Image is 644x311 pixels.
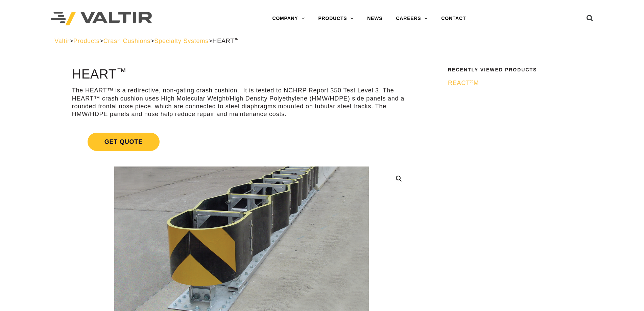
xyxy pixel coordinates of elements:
[360,12,389,25] a: NEWS
[434,12,473,25] a: CONTACT
[448,67,585,72] h2: Recently Viewed Products
[54,37,590,45] div: > > > >
[88,133,160,151] span: Get Quote
[51,12,152,26] img: Valtir
[311,12,360,25] a: PRODUCTS
[117,66,126,77] sup: ™
[54,38,69,44] a: Valtir
[73,38,99,44] a: Products
[212,38,239,44] span: HEART
[448,79,585,87] a: REACT®M
[265,12,311,25] a: COMPANY
[72,87,411,118] p: The HEART™ is a redirective, non-gating crash cushion. It is tested to NCHRP Report 350 Test Leve...
[448,80,479,86] span: REACT M
[234,37,239,42] sup: ™
[470,79,474,84] sup: ®
[72,125,411,159] a: Get Quote
[389,12,434,25] a: CAREERS
[72,67,411,82] h1: HEART
[103,38,150,44] a: Crash Cushions
[154,38,209,44] a: Specialty Systems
